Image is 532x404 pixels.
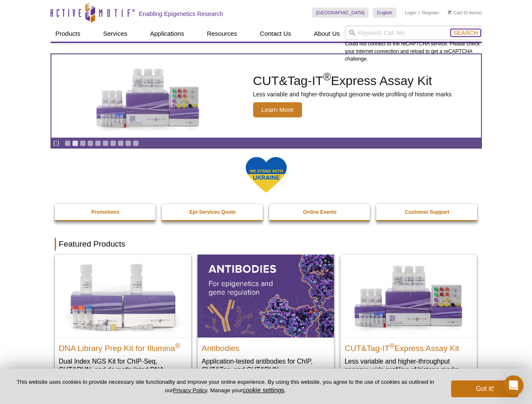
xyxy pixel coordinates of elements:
h2: Enabling Epigenetics Research [139,10,223,18]
a: [GEOGRAPHIC_DATA] [312,8,369,18]
a: Resources [202,26,242,42]
a: Register [422,10,439,16]
button: Got it! [451,380,519,397]
strong: Epi-Services Quote [190,209,236,215]
span: Learn More [253,102,302,117]
strong: Customer Support [405,209,449,215]
a: All Antibodies Antibodies Application-tested antibodies for ChIP, CUT&Tag, and CUT&RUN. [198,255,334,382]
article: CUT&Tag-IT Express Assay Kit [51,54,481,138]
a: Go to slide 6 [102,140,109,146]
a: Online Events [269,204,371,220]
p: Less variable and higher-throughput genome-wide profiling of histone marks [253,90,452,98]
a: Go to slide 1 [64,140,71,146]
h2: CUT&Tag-IT Express Assay Kit [253,74,452,87]
a: Login [405,10,416,16]
p: Less variable and higher-throughput genome-wide profiling of histone marks​. [345,357,473,374]
a: Contact Us [255,26,296,42]
li: | [419,8,420,18]
strong: Promotions [91,209,120,215]
strong: Online Events [303,209,337,215]
img: DNA Library Prep Kit for Illumina [55,255,191,337]
a: Epi-Services Quote [162,204,264,220]
h2: Antibodies [202,340,330,353]
a: Customer Support [376,204,478,220]
img: CUT&Tag-IT® Express Assay Kit [340,255,477,337]
input: Keyword, Cat. No. [345,26,482,40]
h2: Featured Products [55,238,478,250]
a: Go to slide 5 [95,140,101,146]
a: Promotions [55,204,157,220]
div: Could not connect to the reCAPTCHA service. Please check your internet connection and reload to g... [345,26,482,63]
button: cookie settings [243,386,284,393]
a: Go to slide 7 [110,140,116,146]
h2: DNA Library Prep Kit for Illumina [59,340,187,353]
img: Your Cart [448,10,452,14]
a: CUT&Tag-IT Express Assay Kit CUT&Tag-IT®Express Assay Kit Less variable and higher-throughput gen... [51,54,481,138]
a: CUT&Tag-IT® Express Assay Kit CUT&Tag-IT®Express Assay Kit Less variable and higher-throughput ge... [340,255,477,382]
h2: CUT&Tag-IT Express Assay Kit [345,340,473,353]
a: Privacy Policy [173,387,207,393]
p: Dual Index NGS Kit for ChIP-Seq, CUT&RUN, and ds methylated DNA assays. [59,357,187,383]
li: (0 items) [448,8,482,18]
a: Products [51,26,86,42]
a: Toggle autoplay [53,140,59,146]
a: Go to slide 3 [80,140,86,146]
img: CUT&Tag-IT Express Assay Kit [78,50,217,142]
img: All Antibodies [198,255,334,337]
img: We Stand With Ukraine [245,156,287,194]
span: Search [453,29,478,36]
a: Go to slide 9 [125,140,131,146]
p: This website uses cookies to provide necessary site functionality and improve your online experie... [13,378,437,394]
a: Go to slide 8 [118,140,124,146]
sup: ® [390,342,395,349]
button: Search [451,29,480,37]
a: Go to slide 10 [133,140,139,146]
a: Services [98,26,133,42]
sup: ® [323,71,331,82]
a: Applications [145,26,189,42]
a: Cart [448,10,462,16]
a: Go to slide 4 [87,140,94,146]
a: English [373,8,396,18]
sup: ® [175,342,180,349]
div: Open Intercom Messenger [503,375,524,396]
a: DNA Library Prep Kit for Illumina DNA Library Prep Kit for Illumina® Dual Index NGS Kit for ChIP-... [55,255,191,391]
p: Application-tested antibodies for ChIP, CUT&Tag, and CUT&RUN. [202,357,330,374]
a: About Us [309,26,345,42]
a: Go to slide 2 [72,140,78,146]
